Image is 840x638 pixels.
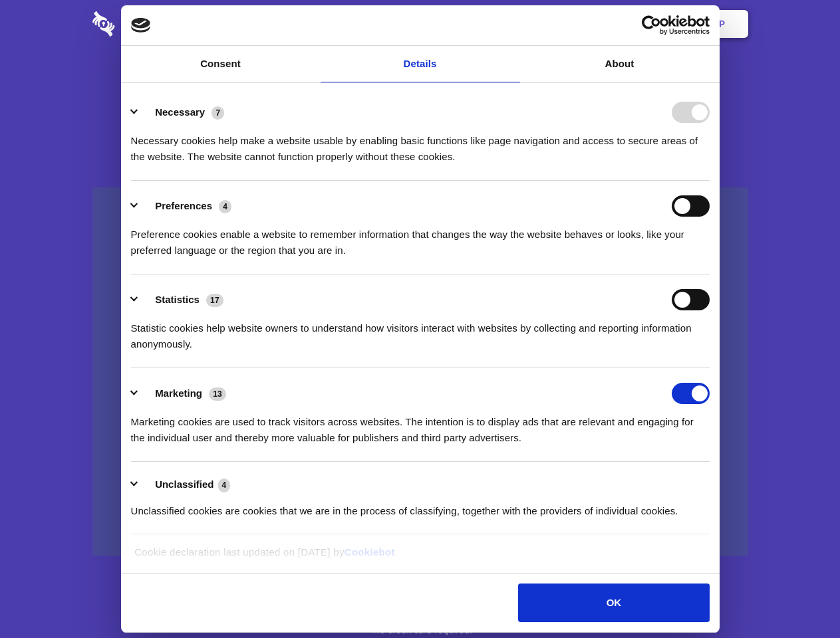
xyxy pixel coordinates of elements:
div: Cookie declaration last updated on [DATE] by [124,544,716,570]
span: 4 [219,200,231,213]
a: Login [603,3,661,45]
div: Marketing cookies are used to track visitors across websites. The intention is to display ads tha... [131,404,710,446]
a: About [520,46,720,82]
button: Statistics (17) [131,289,232,310]
button: Unclassified (4) [131,477,239,493]
a: Details [321,46,520,82]
button: Necessary (7) [131,102,233,123]
button: OK [518,584,709,622]
div: Statistic cookies help website owners to understand how visitors interact with websites by collec... [131,310,710,352]
h4: Auto-redaction of sensitive data, encrypted data sharing and self-destructing private chats. Shar... [92,121,748,165]
div: Necessary cookies help make a website usable by enabling basic functions like page navigation and... [131,123,710,165]
h1: Eliminate Slack Data Loss. [92,60,748,108]
div: Unclassified cookies are cookies that we are in the process of classifying, together with the pro... [131,493,710,519]
a: Cookiebot [345,546,395,558]
span: 7 [211,106,224,120]
a: Wistia video thumbnail [92,187,748,556]
label: Preferences [155,200,212,211]
img: logo-wordmark-white-trans-d4663122ce5f474addd5e946df7df03e33cb6a1c49d2221995e7729f52c070b2.svg [92,11,206,37]
span: 4 [218,478,231,492]
button: Marketing (13) [131,383,235,404]
label: Necessary [155,106,205,118]
button: Preferences (4) [131,195,240,217]
span: 17 [206,294,223,307]
label: Statistics [155,294,200,305]
label: Marketing [155,387,202,399]
a: Contact [539,3,601,45]
a: Pricing [390,3,448,45]
a: Usercentrics Cookiebot - opens in a new window [593,15,710,35]
div: Preference cookies enable a website to remember information that changes the way the website beha... [131,217,710,259]
span: 13 [209,387,226,401]
a: Consent [121,46,321,82]
img: logo [131,18,151,33]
